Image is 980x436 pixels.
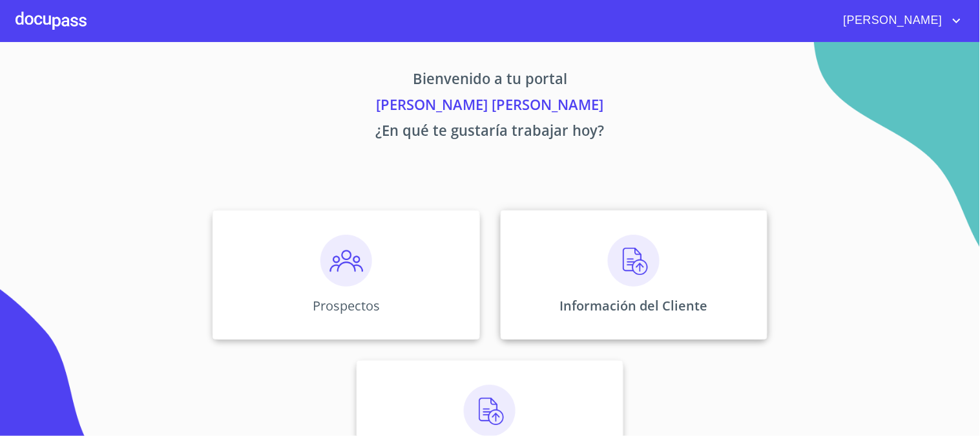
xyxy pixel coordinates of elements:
[320,235,372,287] img: prospectos.png
[834,10,964,31] button: account of current user
[834,10,949,31] span: [PERSON_NAME]
[560,297,708,314] p: Información del Cliente
[313,297,380,314] p: Prospectos
[92,94,888,120] p: [PERSON_NAME] [PERSON_NAME]
[92,120,888,146] p: ¿En qué te gustaría trabajar hoy?
[608,235,660,287] img: carga.png
[92,68,888,94] p: Bienvenido a tu portal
